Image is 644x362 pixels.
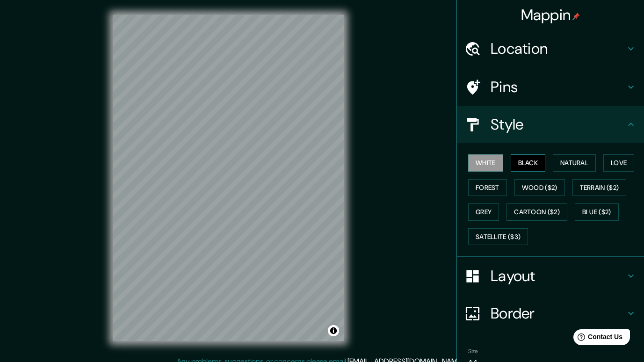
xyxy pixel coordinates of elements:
[491,39,625,58] h4: Location
[553,154,596,172] button: Natural
[561,326,634,352] iframe: Help widget launcher
[468,228,528,246] button: Satellite ($3)
[457,106,644,143] div: Style
[468,203,499,221] button: Grey
[328,325,339,336] button: Toggle attribution
[575,203,619,221] button: Blue ($2)
[491,78,625,96] h4: Pins
[572,179,627,196] button: Terrain ($2)
[511,154,546,172] button: Black
[572,13,580,20] img: pin-icon.png
[491,267,625,285] h4: Layout
[491,304,625,323] h4: Border
[457,30,644,67] div: Location
[468,348,478,355] label: Size
[521,6,580,24] h4: Mappin
[457,68,644,106] div: Pins
[113,15,344,341] canvas: Map
[457,257,644,295] div: Layout
[507,203,567,221] button: Cartoon ($2)
[491,115,625,134] h4: Style
[468,179,507,196] button: Forest
[603,154,634,172] button: Love
[457,295,644,332] div: Border
[514,179,565,196] button: Wood ($2)
[468,154,503,172] button: White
